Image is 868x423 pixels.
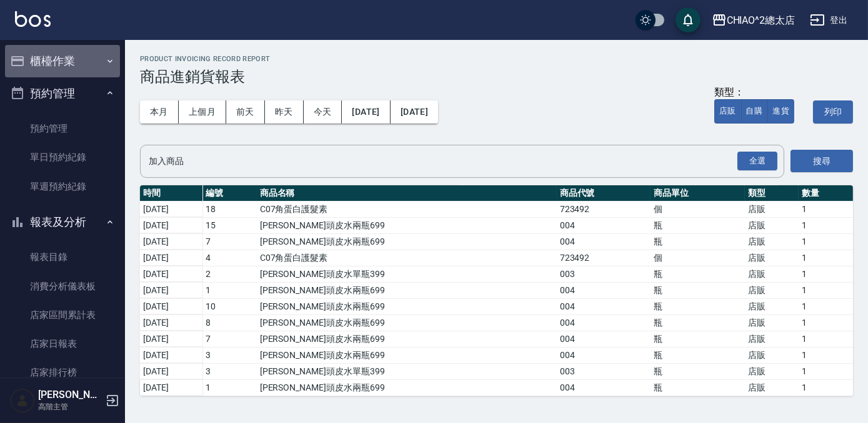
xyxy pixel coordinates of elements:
[202,379,257,396] td: 1
[257,298,557,314] td: [PERSON_NAME]頭皮水兩瓶699
[140,100,179,124] button: 本月
[745,217,799,233] td: 店販
[342,100,390,124] button: [DATE]
[140,379,202,396] td: [DATE]
[557,201,651,217] td: 723492
[226,100,265,124] button: 前天
[557,282,651,298] td: 004
[140,331,202,347] td: [DATE]
[557,314,651,331] td: 004
[745,396,799,412] td: 店販
[202,185,257,202] th: 編號
[202,233,257,250] td: 7
[557,185,651,202] th: 商品代號
[15,11,51,27] img: Logo
[799,201,853,217] td: 1
[257,396,557,412] td: [PERSON_NAME]頭皮水兩瓶699
[557,379,651,396] td: 004
[140,298,202,314] td: [DATE]
[557,396,651,412] td: 004
[5,114,120,143] a: 預約管理
[5,45,120,77] button: 櫃檯作業
[737,152,777,171] button: 全選
[140,282,202,298] td: [DATE]
[140,396,202,412] td: [DATE]
[557,363,651,379] td: 003
[140,314,202,331] td: [DATE]
[745,185,799,202] th: 類型
[10,388,35,413] img: Person
[651,201,744,217] td: 個
[745,266,799,282] td: 店販
[799,331,853,347] td: 1
[799,314,853,331] td: 1
[265,100,304,124] button: 昨天
[791,150,853,173] button: 搜尋
[745,331,799,347] td: 店販
[799,379,853,396] td: 1
[745,379,799,396] td: 店販
[257,185,557,202] th: 商品名稱
[714,99,741,124] button: 店販
[140,347,202,363] td: [DATE]
[140,250,202,266] td: [DATE]
[140,185,202,202] th: 時間
[5,301,120,329] a: 店家區間累計表
[651,347,744,363] td: 瓶
[140,55,853,63] h2: Product Invoicing Record Report
[745,250,799,266] td: 店販
[813,100,853,124] button: 列印
[651,266,744,282] td: 瓶
[745,282,799,298] td: 店販
[651,282,744,298] td: 瓶
[651,314,744,331] td: 瓶
[257,379,557,396] td: [PERSON_NAME]頭皮水兩瓶699
[38,401,102,412] p: 高階主管
[257,347,557,363] td: [PERSON_NAME]頭皮水兩瓶699
[651,363,744,379] td: 瓶
[799,250,853,266] td: 1
[257,363,557,379] td: [PERSON_NAME]頭皮水單瓶399
[257,314,557,331] td: [PERSON_NAME]頭皮水兩瓶699
[257,233,557,250] td: [PERSON_NAME]頭皮水兩瓶699
[202,314,257,331] td: 8
[5,358,120,387] a: 店家排行榜
[557,266,651,282] td: 003
[745,298,799,314] td: 店販
[651,396,744,412] td: 瓶
[5,243,120,271] a: 報表目錄
[5,143,120,172] a: 單日預約紀錄
[799,298,853,314] td: 1
[140,217,202,233] td: [DATE]
[735,149,780,173] button: Open
[799,347,853,363] td: 1
[202,396,257,412] td: 4
[140,68,853,85] h3: 商品進銷貨報表
[5,272,120,301] a: 消費分析儀表板
[202,266,257,282] td: 2
[202,217,257,233] td: 15
[714,86,794,99] div: 類型：
[5,206,120,238] button: 報表及分析
[557,217,651,233] td: 004
[745,363,799,379] td: 店販
[651,233,744,250] td: 瓶
[202,282,257,298] td: 1
[557,331,651,347] td: 004
[557,298,651,314] td: 004
[799,266,853,282] td: 1
[799,233,853,250] td: 1
[745,233,799,250] td: 店販
[651,298,744,314] td: 瓶
[140,266,202,282] td: [DATE]
[257,250,557,266] td: C07角蛋白護髮素
[5,329,120,358] a: 店家日報表
[651,331,744,347] td: 瓶
[799,185,853,202] th: 數量
[745,347,799,363] td: 店販
[5,172,120,201] a: 單週預約紀錄
[767,99,794,124] button: 進貨
[651,185,744,202] th: 商品單位
[257,282,557,298] td: [PERSON_NAME]頭皮水兩瓶699
[257,217,557,233] td: [PERSON_NAME]頭皮水兩瓶699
